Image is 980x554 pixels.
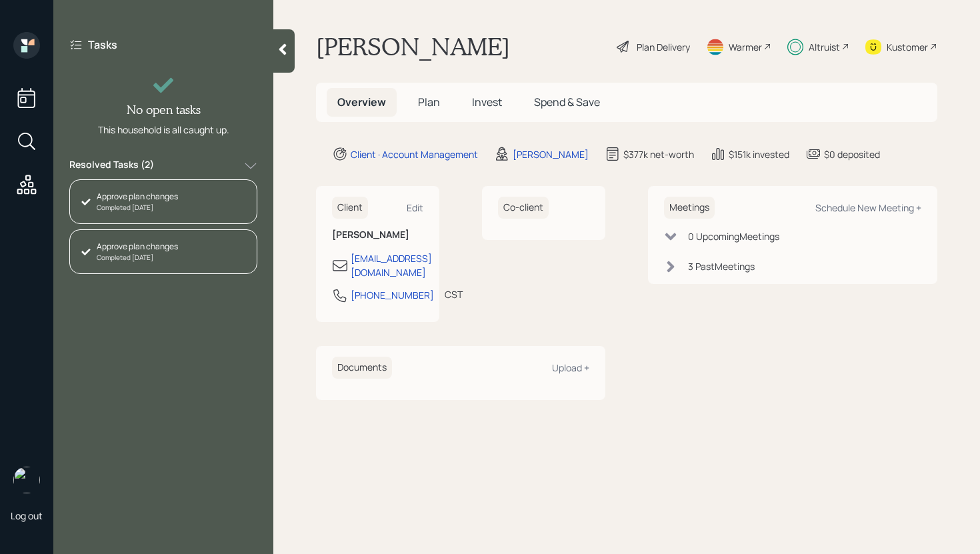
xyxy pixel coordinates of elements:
div: 0 Upcoming Meeting s [688,229,779,243]
div: This household is all caught up. [98,123,229,137]
div: 3 Past Meeting s [688,259,755,273]
div: $377k net-worth [623,147,694,161]
div: $0 deposited [824,147,880,161]
div: Upload + [552,361,589,374]
div: Schedule New Meeting + [815,201,921,214]
div: CST [445,287,463,301]
span: Overview [337,95,386,109]
div: Edit [407,201,423,214]
div: Approve plan changes [97,241,178,253]
div: [EMAIL_ADDRESS][DOMAIN_NAME] [351,251,432,279]
label: Resolved Tasks ( 2 ) [69,158,154,174]
h6: Meetings [664,197,715,219]
h6: Co-client [498,197,549,219]
div: Completed [DATE] [97,253,178,263]
div: Log out [11,509,43,522]
div: Altruist [809,40,840,54]
img: retirable_logo.png [13,467,40,493]
h1: [PERSON_NAME] [316,32,510,61]
label: Tasks [88,37,117,52]
span: Spend & Save [534,95,600,109]
h6: Client [332,197,368,219]
h4: No open tasks [127,103,201,117]
span: Invest [472,95,502,109]
span: Plan [418,95,440,109]
div: Kustomer [887,40,928,54]
div: $151k invested [729,147,789,161]
h6: Documents [332,357,392,379]
div: Plan Delivery [637,40,690,54]
div: Approve plan changes [97,191,178,203]
div: Client · Account Management [351,147,478,161]
div: Completed [DATE] [97,203,178,213]
h6: [PERSON_NAME] [332,229,423,241]
div: Warmer [729,40,762,54]
div: [PERSON_NAME] [513,147,589,161]
div: [PHONE_NUMBER] [351,288,434,302]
